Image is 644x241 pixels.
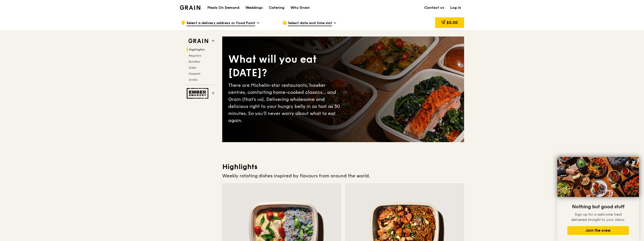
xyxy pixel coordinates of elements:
[222,162,464,171] h3: Highlights
[189,60,200,63] span: Bundles
[187,36,210,46] img: Grain web logo
[242,0,266,15] a: Weddings
[189,48,205,51] span: Highlights
[269,0,284,15] div: Catering
[567,226,629,235] button: Join the crew
[189,54,201,57] span: Regulars
[189,78,197,82] span: Drinks
[421,0,447,15] a: Contact us
[187,88,210,99] img: Ember Smokery web logo
[572,204,624,210] span: Nothing but good stuff
[228,53,343,80] div: What will you eat [DATE]?
[287,0,313,15] a: Why Grain
[228,82,343,124] div: There are Michelin-star restaurants, hawker centres, comforting home-cooked classics… and Grain (...
[186,21,255,26] span: Select a delivery address or Food Point
[266,0,287,15] a: Catering
[447,0,464,15] a: Log in
[180,5,200,10] img: Grain
[189,72,200,75] span: Desserts
[245,0,263,15] div: Weddings
[207,5,239,10] h1: Meals On Demand
[446,20,458,25] span: $0.00
[571,212,625,222] span: Sign up for a welcome treat delivered straight to your inbox.
[189,66,196,69] span: Sides
[291,0,310,15] div: Why Grain
[222,172,464,179] div: Weekly rotating dishes inspired by flavours from around the world.
[288,21,332,26] span: Select date and time slot
[557,157,639,197] img: DSC07876-Edit02-Large.jpeg
[630,158,638,166] button: Close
